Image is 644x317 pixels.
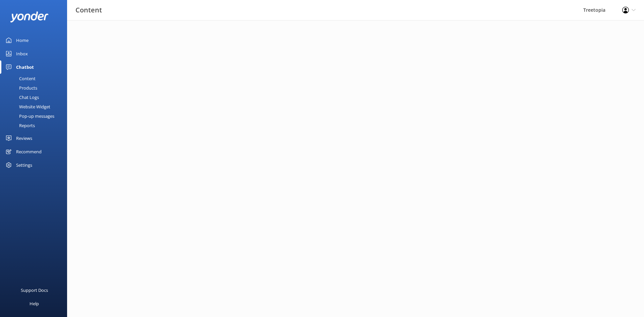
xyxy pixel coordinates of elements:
[4,74,67,83] a: Content
[4,121,35,130] div: Reports
[30,297,39,310] div: Help
[16,60,34,74] div: Chatbot
[4,93,39,102] div: Chat Logs
[4,93,67,102] a: Chat Logs
[16,47,28,60] div: Inbox
[16,34,29,47] div: Home
[16,158,32,172] div: Settings
[4,83,67,93] a: Products
[10,11,49,22] img: yonder-white-logo.png
[75,5,102,15] h3: Content
[4,102,50,111] div: Website Widget
[4,111,67,121] a: Pop-up messages
[16,131,32,145] div: Reviews
[16,145,42,158] div: Recommend
[4,74,36,83] div: Content
[4,102,67,111] a: Website Widget
[21,283,48,297] div: Support Docs
[4,111,54,121] div: Pop-up messages
[4,121,67,130] a: Reports
[4,83,37,93] div: Products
